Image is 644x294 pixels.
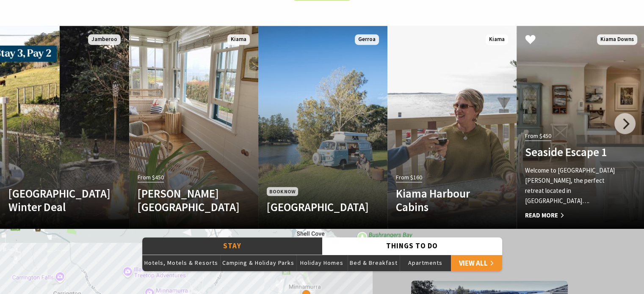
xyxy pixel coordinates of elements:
a: View All [451,254,502,271]
a: Book Now [GEOGRAPHIC_DATA] Gerroa [258,26,387,229]
a: From $450 [PERSON_NAME][GEOGRAPHIC_DATA] Kiama [129,26,258,229]
h4: Seaside Escape 1 [525,145,618,159]
button: Apartments [400,254,451,271]
span: Kiama [227,34,250,45]
span: From $160 [396,173,422,182]
button: Holiday Homes [296,254,348,271]
span: Jamberoo [88,34,121,45]
button: Hotels, Motels & Resorts [142,254,220,271]
span: From $450 [138,173,164,182]
h4: [GEOGRAPHIC_DATA] [267,200,359,214]
span: From $450 [525,131,551,141]
p: Welcome to [GEOGRAPHIC_DATA][PERSON_NAME], the perfect retreat located in [GEOGRAPHIC_DATA]…. [525,165,618,206]
span: Kiama Downs [597,34,637,45]
button: Bed & Breakfast [348,254,400,271]
a: From $160 Kiama Harbour Cabins Kiama [387,26,517,229]
button: Camping & Holiday Parks [220,254,296,271]
span: Gerroa [355,34,379,45]
span: Kiama [486,34,508,45]
span: Book Now [267,187,298,196]
h4: Kiama Harbour Cabins [396,187,489,214]
button: Stay [142,237,322,255]
button: Things To Do [322,237,502,255]
button: Click to Favourite Seaside Escape 1 [517,26,544,55]
h4: [PERSON_NAME][GEOGRAPHIC_DATA] [138,187,230,214]
h4: [GEOGRAPHIC_DATA] Winter Deal [8,187,101,214]
span: Read More [525,210,618,220]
